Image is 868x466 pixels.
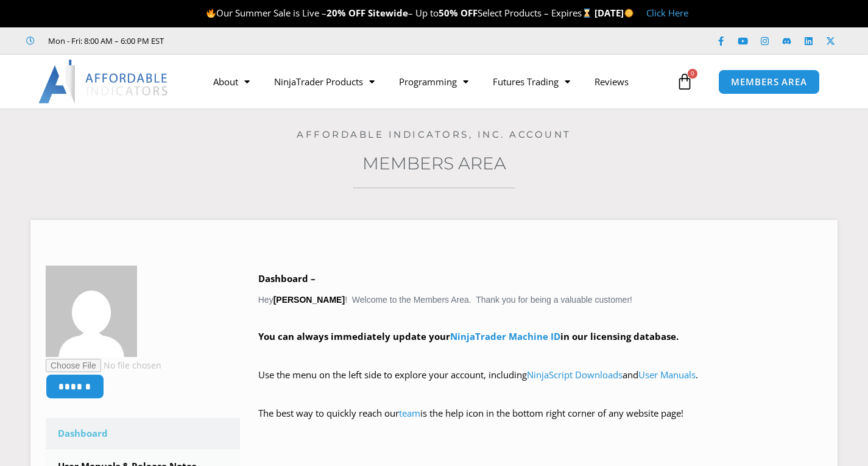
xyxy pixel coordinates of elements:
[638,369,696,381] a: User Manuals
[326,7,365,19] strong: 20% OFF
[399,407,420,419] a: team
[731,77,807,86] span: MEMBERS AREA
[450,330,560,342] a: NinjaTrader Machine ID
[45,34,164,48] span: Mon - Fri: 8:00 AM – 6:00 PM EST
[387,68,481,96] a: Programming
[206,7,595,19] span: Our Summer Sale is Live – – Up to Select Products – Expires
[258,330,679,342] strong: You can always immediately update your in our licensing database.
[206,9,216,18] img: 🔥
[46,418,240,450] a: Dashboard
[258,405,822,439] p: The best way to quickly reach our is the help icon in the bottom right corner of any website page!
[273,295,345,305] strong: [PERSON_NAME]
[201,68,673,96] nav: Menu
[262,68,387,96] a: NinjaTrader Products
[646,7,688,19] a: Click Here
[258,272,316,284] b: Dashboard –
[258,367,822,401] p: Use the menu on the left side to explore your account, including and .
[368,7,408,19] strong: Sitewide
[595,7,634,19] strong: [DATE]
[688,69,697,79] span: 0
[439,7,478,19] strong: 50% OFF
[582,9,591,18] img: ⌛
[624,9,633,18] img: 🌞
[481,68,582,96] a: Futures Trading
[582,68,641,96] a: Reviews
[258,270,822,439] div: Hey ! Welcome to the Members Area. Thank you for being a valuable customer!
[658,64,711,99] a: 0
[201,68,262,96] a: About
[181,35,364,47] iframe: Customer reviews powered by Trustpilot
[362,153,506,174] a: Members Area
[46,266,137,357] img: 4a1dea1572c300adafbaec4c17734e7965463378a0c52e9d4d4223c36cd22279
[718,69,820,94] a: MEMBERS AREA
[527,369,623,381] a: NinjaScript Downloads
[38,60,169,104] img: LogoAI | Affordable Indicators – NinjaTrader
[297,129,571,140] a: Affordable Indicators, Inc. Account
